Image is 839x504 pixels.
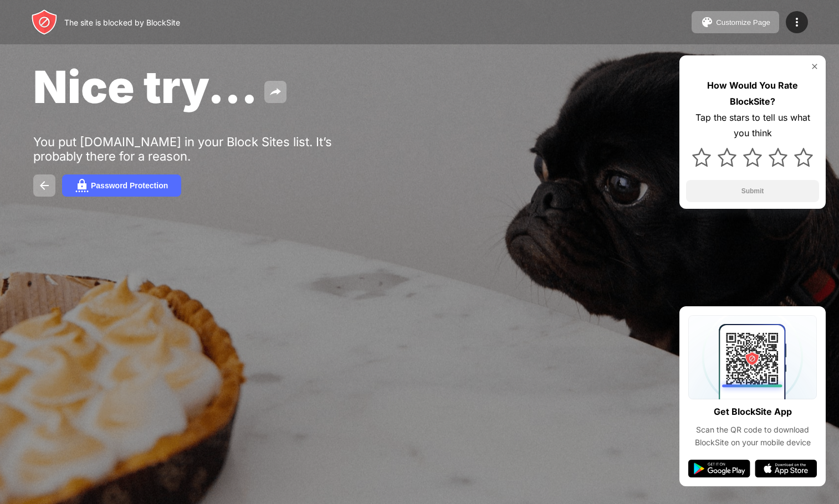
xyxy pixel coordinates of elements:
img: back.svg [38,179,51,192]
img: menu-icon.svg [790,16,804,29]
img: share.svg [269,85,282,99]
img: google-play.svg [688,460,750,477]
div: You put [DOMAIN_NAME] in your Block Sites list. It’s probably there for a reason. [33,135,376,163]
img: password.svg [75,179,89,192]
div: Scan the QR code to download BlockSite on your mobile device [688,424,817,449]
span: Nice try... [33,60,258,114]
button: Password Protection [62,174,181,197]
img: star.svg [769,148,787,167]
div: The site is blocked by BlockSite [64,18,180,27]
div: Get BlockSite App [714,404,792,420]
img: app-store.svg [755,460,817,477]
div: How Would You Rate BlockSite? [686,78,819,110]
button: Submit [686,180,819,202]
img: star.svg [743,148,762,167]
img: star.svg [718,148,736,167]
img: star.svg [794,148,813,167]
img: qrcode.svg [688,315,817,399]
button: Customize Page [692,11,779,33]
img: star.svg [692,148,711,167]
div: Customize Page [716,18,770,27]
div: Password Protection [91,181,168,190]
div: Tap the stars to tell us what you think [686,110,819,142]
img: pallet.svg [700,16,714,29]
img: header-logo.svg [31,9,58,35]
img: rate-us-close.svg [810,62,819,71]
